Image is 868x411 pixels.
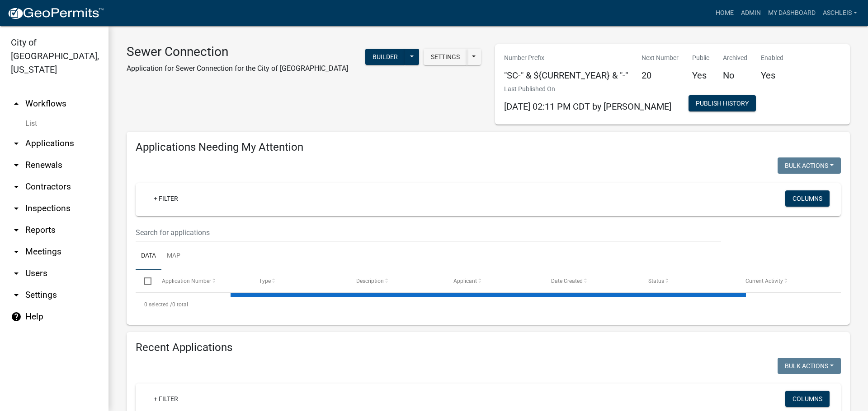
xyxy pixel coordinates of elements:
[778,157,841,174] button: Bulk Actions
[737,270,834,292] datatable-header-cell: Current Activity
[785,391,830,407] button: Columns
[445,270,542,292] datatable-header-cell: Applicant
[136,270,153,292] datatable-header-cell: Select
[551,278,583,284] span: Date Created
[737,5,764,22] a: Admin
[689,101,756,108] wm-modal-confirm: Workflow Publish History
[136,141,841,154] h4: Applications Needing My Attention
[504,84,671,94] p: Last Published On
[692,53,709,63] p: Public
[764,5,819,22] a: My Dashboard
[642,70,679,81] h5: 20
[692,70,709,81] h5: Yes
[348,270,445,292] datatable-header-cell: Description
[453,278,477,284] span: Applicant
[11,311,22,322] i: help
[127,63,348,74] p: Application for Sewer Connection for the City of [GEOGRAPHIC_DATA]
[144,301,172,308] span: 0 selected /
[640,270,737,292] datatable-header-cell: Status
[504,101,671,112] span: [DATE] 02:11 PM CDT by [PERSON_NAME]
[504,53,628,63] p: Number Prefix
[819,5,861,22] a: aschleis
[11,98,22,109] i: arrow_drop_up
[161,242,186,271] a: Map
[11,246,22,257] i: arrow_drop_down
[11,138,22,149] i: arrow_drop_down
[11,181,22,192] i: arrow_drop_down
[761,70,783,81] h5: Yes
[136,293,841,316] div: 0 total
[153,270,250,292] datatable-header-cell: Application Number
[504,70,628,81] h5: "SC-" & ${CURRENT_YEAR} & "-"
[11,225,22,236] i: arrow_drop_down
[356,278,384,284] span: Description
[761,53,783,63] p: Enabled
[642,53,679,63] p: Next Number
[136,242,161,271] a: Data
[259,278,271,284] span: Type
[723,70,747,81] h5: No
[11,203,22,214] i: arrow_drop_down
[778,358,841,374] button: Bulk Actions
[11,160,22,171] i: arrow_drop_down
[146,391,185,407] a: + Filter
[250,270,348,292] datatable-header-cell: Type
[162,278,211,284] span: Application Number
[136,223,721,242] input: Search for applications
[712,5,737,22] a: Home
[424,49,467,65] button: Settings
[723,53,747,63] p: Archived
[785,190,830,207] button: Columns
[648,278,664,284] span: Status
[11,268,22,279] i: arrow_drop_down
[745,278,783,284] span: Current Activity
[365,49,405,65] button: Builder
[11,290,22,300] i: arrow_drop_down
[689,95,756,111] button: Publish History
[146,190,185,207] a: + Filter
[127,44,348,60] h3: Sewer Connection
[542,270,639,292] datatable-header-cell: Date Created
[136,341,841,354] h4: Recent Applications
